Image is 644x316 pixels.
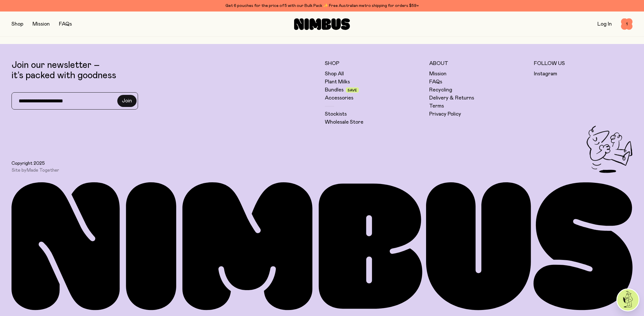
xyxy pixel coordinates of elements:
[429,111,461,118] a: Privacy Policy
[325,60,423,67] h5: Shop
[534,60,632,67] h5: Follow Us
[325,78,350,85] a: Plant Milks
[429,103,444,110] a: Terms
[348,89,357,92] span: Save
[122,97,132,104] span: Join
[32,22,50,27] a: Mission
[325,95,353,101] a: Accessories
[325,119,363,126] a: Wholesale Store
[597,22,612,27] a: Log In
[325,111,347,118] a: Stockists
[11,167,59,173] span: Site by
[59,22,72,27] a: FAQs
[11,2,632,9] div: Get 6 pouches for the price of 5 with our Bulk Pack ✨ Free Australian metro shipping for orders $59+
[617,289,639,311] img: agent
[429,60,528,67] h5: About
[429,78,442,85] a: FAQs
[325,70,344,77] a: Shop All
[325,87,344,93] a: Bundles
[117,95,137,107] button: Join
[429,70,446,77] a: Mission
[11,160,45,166] span: Copyright 2025
[429,95,474,101] a: Delivery & Returns
[429,87,452,93] a: Recycling
[26,168,59,173] a: Made Together
[11,60,319,81] p: Join our newsletter – it’s packed with goodness
[534,70,557,77] a: Instagram
[621,18,632,30] button: 1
